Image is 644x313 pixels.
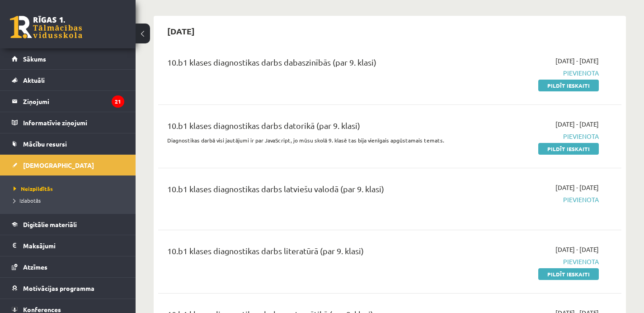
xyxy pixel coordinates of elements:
[12,70,124,90] a: Aktuāli
[167,136,451,144] p: Diagnostikas darbā visi jautājumi ir par JavaScript, jo mūsu skolā 9. klasē tas bija vienīgais ap...
[555,119,599,129] span: [DATE] - [DATE]
[167,119,451,136] div: 10.b1 klases diagnostikas darbs datorikā (par 9. klasi)
[14,197,41,204] span: Izlabotās
[555,56,599,66] span: [DATE] - [DATE]
[12,133,124,154] a: Mācību resursi
[167,56,451,73] div: 10.b1 klases diagnostikas darbs dabaszinībās (par 9. klasi)
[464,195,599,204] span: Pievienota
[23,263,47,271] span: Atzīmes
[12,256,124,277] a: Atzīmes
[23,91,124,112] legend: Ziņojumi
[538,80,599,91] a: Pildīt ieskaiti
[112,95,124,108] i: 21
[12,112,124,133] a: Informatīvie ziņojumi
[23,76,45,84] span: Aktuāli
[23,112,124,133] legend: Informatīvie ziņojumi
[12,278,124,299] a: Motivācijas programma
[23,220,77,228] span: Digitālie materiāli
[167,245,451,261] div: 10.b1 klases diagnostikas darbs literatūrā (par 9. klasi)
[12,155,124,175] a: [DEMOGRAPHIC_DATA]
[14,196,127,204] a: Izlabotās
[464,68,599,78] span: Pievienota
[23,140,67,148] span: Mācību resursi
[12,214,124,235] a: Digitālie materiāli
[555,183,599,192] span: [DATE] - [DATE]
[555,245,599,254] span: [DATE] - [DATE]
[23,161,94,169] span: [DEMOGRAPHIC_DATA]
[12,91,124,112] a: Ziņojumi21
[167,183,451,199] div: 10.b1 klases diagnostikas darbs latviešu valodā (par 9. klasi)
[23,55,46,63] span: Sākums
[464,257,599,266] span: Pievienota
[23,235,124,256] legend: Maksājumi
[12,48,124,69] a: Sākums
[14,185,53,192] span: Neizpildītās
[12,235,124,256] a: Maksājumi
[464,132,599,141] span: Pievienota
[538,268,599,280] a: Pildīt ieskaiti
[10,16,82,38] a: Rīgas 1. Tālmācības vidusskola
[158,20,204,42] h2: [DATE]
[538,143,599,155] a: Pildīt ieskaiti
[23,284,94,292] span: Motivācijas programma
[14,185,127,193] a: Neizpildītās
